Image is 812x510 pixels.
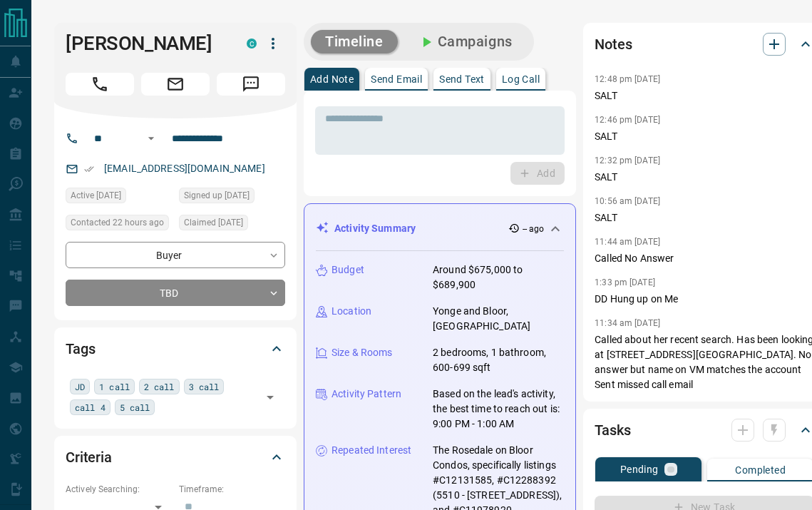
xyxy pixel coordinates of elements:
a: [EMAIL_ADDRESS][DOMAIN_NAME] [104,163,265,174]
p: 11:44 am [DATE] [595,237,660,247]
span: Call [66,73,134,96]
p: 10:56 am [DATE] [595,196,660,206]
p: Around $675,000 to $689,900 [433,262,564,292]
p: Budget [332,262,364,277]
p: 11:34 am [DATE] [595,318,660,328]
h2: Tasks [595,419,630,442]
h2: Criteria [66,446,112,469]
div: Buyer [66,242,285,268]
div: Criteria [66,440,285,474]
span: Active [DATE] [71,188,121,203]
span: 2 call [144,379,175,394]
p: Completed [735,465,786,475]
button: Campaigns [404,30,527,53]
p: Send Email [371,74,422,84]
div: Tags [66,332,285,366]
p: Activity Summary [334,221,416,236]
p: Log Call [502,74,540,84]
span: 3 call [189,379,220,394]
span: Message [217,73,285,96]
button: Open [260,387,280,407]
button: Timeline [311,30,398,53]
span: Email [141,73,210,96]
p: Based on the lead's activity, the best time to reach out is: 9:00 PM - 1:00 AM [433,387,564,432]
p: Yonge and Bloor, [GEOGRAPHIC_DATA] [433,304,564,334]
p: -- ago [523,223,545,235]
h1: [PERSON_NAME] [66,32,225,55]
span: 5 call [120,400,150,414]
svg: Email Verified [84,164,94,174]
div: condos.ca [247,39,257,49]
div: TBD [66,280,285,306]
span: Signed up [DATE] [184,188,250,203]
span: Claimed [DATE] [184,215,243,230]
p: Repeated Interest [332,443,411,458]
span: 1 call [99,379,130,394]
p: Location [332,304,371,319]
span: call 4 [75,400,106,414]
p: Activity Pattern [332,387,401,402]
div: Wed Jul 09 2025 [179,215,285,235]
h2: Notes [595,33,632,56]
div: Wed Aug 13 2025 [66,215,172,235]
div: Activity Summary-- ago [316,215,564,242]
p: Send Text [439,74,485,84]
p: Size & Rooms [332,345,393,360]
h2: Tags [66,337,95,360]
p: Actively Searching: [66,483,172,496]
span: JD [75,379,85,394]
button: Open [143,130,160,147]
p: 1:33 pm [DATE] [595,277,655,287]
div: Sat Jun 28 2025 [179,188,285,208]
p: 12:32 pm [DATE] [595,155,660,165]
p: 12:48 pm [DATE] [595,74,660,84]
p: 2 bedrooms, 1 bathroom, 600-699 sqft [433,345,564,375]
p: Timeframe: [179,483,285,496]
p: Pending [620,464,659,474]
p: Add Note [310,74,354,84]
div: Thu Jul 31 2025 [66,188,172,208]
span: Contacted 22 hours ago [71,215,164,230]
p: 12:46 pm [DATE] [595,115,660,125]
